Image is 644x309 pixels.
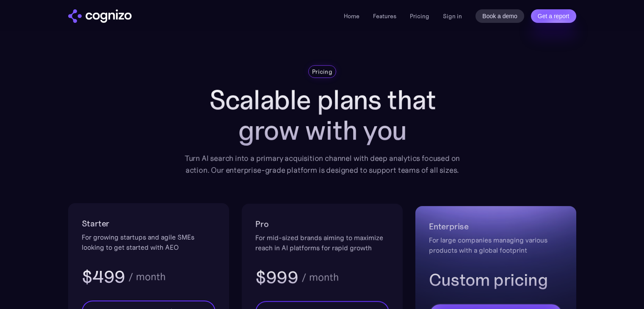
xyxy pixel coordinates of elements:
[373,12,396,20] a: Features
[68,9,132,23] img: cognizo logo
[82,232,216,252] div: For growing startups and agile SMEs looking to get started with AEO
[82,217,216,230] h2: Starter
[475,9,524,23] a: Book a demo
[255,217,389,231] h2: Pro
[443,11,462,21] a: Sign in
[68,9,132,23] a: home
[344,12,359,20] a: Home
[301,272,338,282] div: / month
[429,235,563,255] div: For large companies managing various products with a global footprint
[531,9,576,23] a: Get a report
[82,266,125,288] h3: $499
[429,269,563,291] h3: Custom pricing
[255,266,298,288] h3: $999
[128,272,166,282] div: / month
[178,152,466,176] div: Turn AI search into a primary acquisition channel with deep analytics focused on action. Our ente...
[312,67,332,76] div: Pricing
[178,85,466,146] h1: Scalable plans that grow with you
[429,220,563,233] h2: Enterprise
[410,12,429,20] a: Pricing
[255,232,389,253] div: For mid-sized brands aiming to maximize reach in AI platforms for rapid growth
